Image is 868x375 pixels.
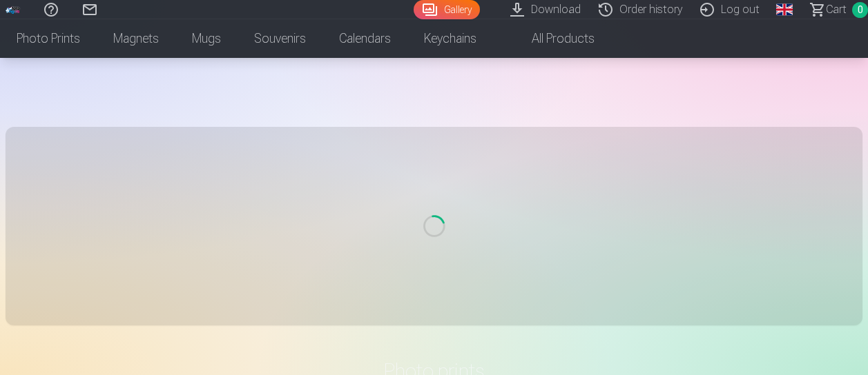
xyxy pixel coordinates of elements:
a: Keychains [407,19,493,58]
a: All products [493,19,611,58]
span: Сart [826,1,847,18]
a: Souvenirs [238,19,322,58]
a: Mugs [175,19,238,58]
a: Magnets [97,19,175,58]
img: /fa1 [6,6,21,14]
span: 0 [852,2,868,18]
a: Calendars [322,19,407,58]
